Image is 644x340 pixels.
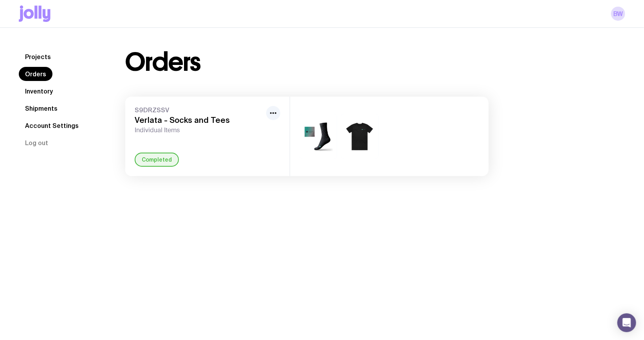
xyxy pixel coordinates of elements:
span: S9DRZSSV [135,106,263,114]
a: Account Settings [19,119,85,133]
h1: Orders [125,50,201,75]
a: Orders [19,67,52,81]
h3: Verlata - Socks and Tees [135,115,263,125]
span: Individual Items [135,126,263,134]
a: Projects [19,50,57,64]
button: Log out [19,136,54,150]
a: Inventory [19,84,59,98]
div: Open Intercom Messenger [617,313,636,332]
a: Shipments [19,101,64,115]
a: BW [611,7,625,21]
div: Completed [135,153,179,167]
